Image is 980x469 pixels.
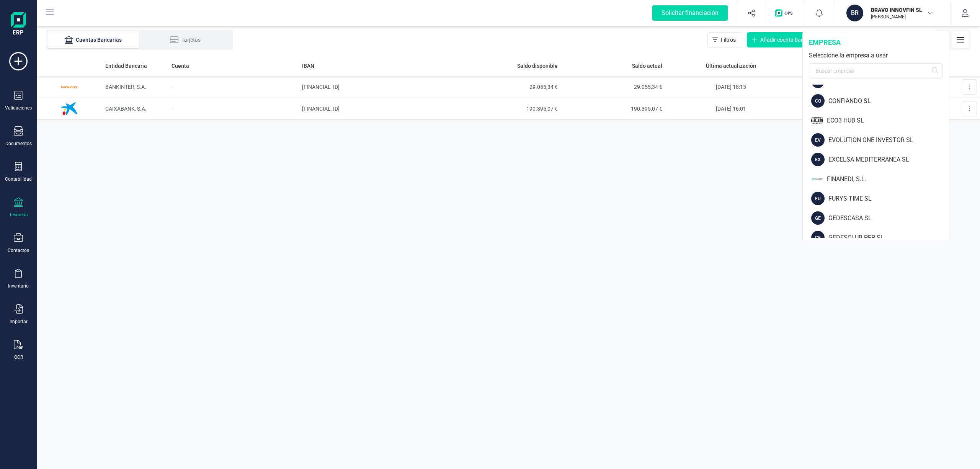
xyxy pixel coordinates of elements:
div: empresa [809,37,943,48]
td: [FINANCIAL_ID] [299,76,456,98]
span: - [171,84,173,90]
div: GE [811,231,825,244]
span: - [171,106,173,112]
div: FINANEDI, S.L. [827,175,949,184]
div: GEDESCASA SL [828,214,949,223]
img: Imagen de CAIXABANK, S.A. [58,97,81,120]
div: FURYS TIME SL [828,194,949,203]
div: ECO3 HUB SL [827,116,949,125]
p: BRAVO INNOVFIN SL [871,6,932,14]
button: Solicitar financiación [643,1,737,25]
div: Contactos [8,247,29,253]
div: Solicitar financiación [652,5,728,21]
span: CAIXABANK, S.A. [105,106,147,112]
span: Entidad Bancaria [105,62,147,70]
div: Seleccione la empresa a usar [809,51,943,60]
div: BR [846,5,863,21]
span: Filtros [721,36,736,44]
span: 29.055,34 € [459,83,557,91]
div: GEDESCLUB PFP SL [828,233,949,242]
img: FI [811,172,823,186]
span: Saldo actual [632,62,662,70]
img: Logo de OPS [775,9,795,17]
button: BRBRAVO INNOVFIN SL[PERSON_NAME] [843,1,941,25]
input: Buscar empresa [809,63,943,78]
div: Validaciones [5,105,32,111]
div: CO [811,94,825,108]
button: Filtros [707,32,742,47]
span: [DATE] 18:13 [716,84,746,90]
img: Imagen de BANKINTER, S.A. [58,75,81,98]
div: FU [811,192,825,205]
img: Logo Finanedi [11,12,26,37]
div: CONFIANDO SL [828,96,949,106]
span: Cuenta [171,62,189,70]
div: EX [811,153,825,166]
p: [PERSON_NAME] [871,14,932,20]
div: Inventario [8,283,29,289]
div: Documentos [5,141,32,147]
span: 190.395,07 € [459,105,557,113]
div: Tarjetas [155,36,216,44]
span: IBAN [302,62,314,70]
button: Añadir cuenta bancaria [747,32,822,47]
span: Saldo disponible [517,62,558,70]
div: Tesorería [9,212,28,218]
td: [FINANCIAL_ID] [299,98,456,120]
div: GE [811,211,825,225]
span: Última actualización [706,62,756,70]
div: Cuentas Bancarias [63,36,124,44]
div: Importar [10,319,28,325]
div: Contabilidad [5,176,32,182]
img: EC [811,114,823,127]
div: EVOLUTION ONE INVESTOR SL [828,136,949,145]
span: 29.055,34 € [564,83,662,91]
span: BANKINTER, S.A. [105,84,146,90]
span: Añadir cuenta bancaria [760,36,816,44]
button: Logo de OPS [771,1,800,25]
div: EXCELSA MEDITERRANEA SL [828,155,949,164]
span: 190.395,07 € [564,105,662,113]
div: OCR [14,354,23,360]
div: EV [811,133,825,147]
span: [DATE] 16:01 [716,106,746,112]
